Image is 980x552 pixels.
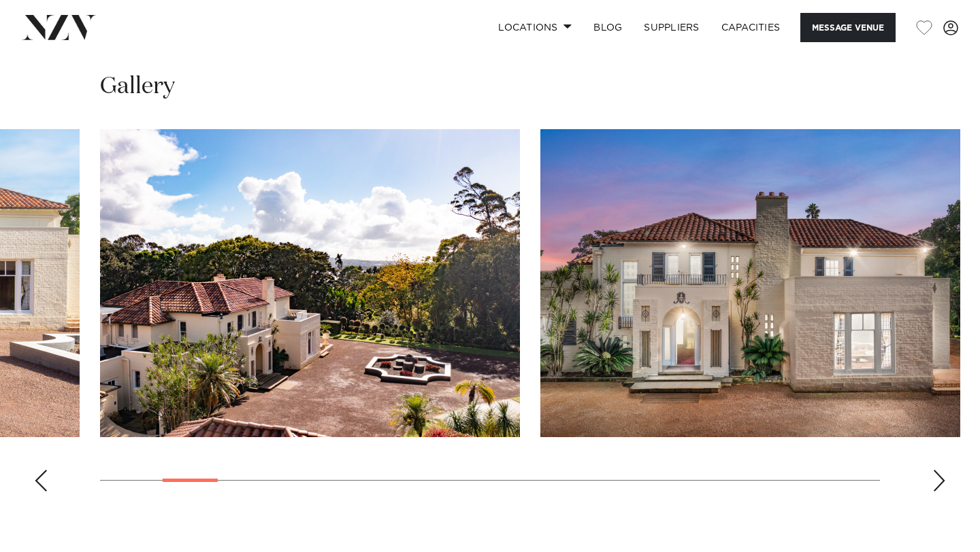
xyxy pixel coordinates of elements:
swiper-slide: 3 / 25 [100,129,520,437]
h2: Gallery [100,71,175,102]
swiper-slide: 4 / 25 [540,129,960,437]
button: Message Venue [800,13,896,42]
img: nzv-logo.png [22,15,96,39]
a: BLOG [583,13,633,42]
a: Locations [487,13,583,42]
a: Capacities [710,13,791,42]
a: SUPPLIERS [633,13,710,42]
